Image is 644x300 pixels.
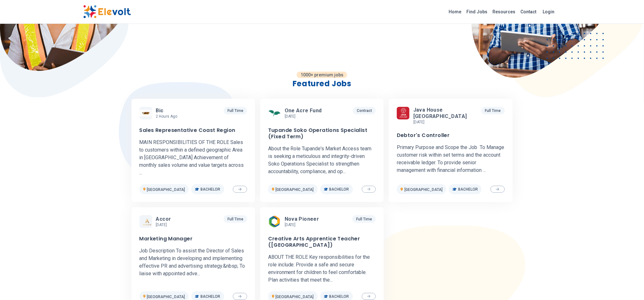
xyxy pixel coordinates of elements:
[353,107,376,114] p: Contract
[329,294,349,299] span: Bachelor
[156,216,171,222] span: Accor
[518,7,539,17] a: Contact
[276,295,314,299] span: [GEOGRAPHIC_DATA]
[539,5,559,18] a: Login
[268,107,281,120] img: One Acre Fund
[481,107,505,114] p: Full Time
[446,7,464,17] a: Home
[458,187,478,192] span: Bachelor
[352,215,376,223] p: Full Time
[285,216,319,222] span: Nova Pioneer
[139,218,152,226] img: Accor
[276,187,314,192] span: [GEOGRAPHIC_DATA]
[139,139,247,177] p: MAIN RESPONSIBILITIES OF THE ROLE Sales to customers within a defined geographic Area in [GEOGRAP...
[268,253,376,284] p: ABOUT THE ROLE Key responsibilities for the role include: Provide a safe and secure environment f...
[201,294,220,299] span: Bachelor
[285,108,322,114] span: One Acre Fund
[139,236,193,242] h3: Marketing Manager
[224,215,247,223] p: Full Time
[156,108,164,114] span: Bic
[413,120,478,125] p: [DATE]
[389,99,512,202] a: Java House AfricaJava House [GEOGRAPHIC_DATA][DATE]Full TimeDebtor's ControllerPrimary Purpose an...
[260,99,384,202] a: One Acre FundOne Acre Fund[DATE]ContractTupande Soko Operations Specialist (Fixed Term)About the ...
[329,187,349,192] span: Bachelor
[285,222,322,227] p: [DATE]
[139,110,152,117] img: Bic
[397,132,450,139] h3: Debtor's Controller
[83,5,131,18] img: Elevolt
[397,107,410,120] img: Java House Africa
[268,236,376,248] h3: Creative Arts Apprentice Teacher ([GEOGRAPHIC_DATA])
[413,107,476,120] span: Java House [GEOGRAPHIC_DATA]
[147,187,185,192] span: [GEOGRAPHIC_DATA]
[285,114,324,119] p: [DATE]
[224,107,247,114] p: Full Time
[156,222,174,227] p: [DATE]
[156,114,178,119] p: 2 hours ago
[132,99,255,202] a: BicBic2 hours agoFull TimeSales Representative Coast RegionMAIN RESPONSIBILITIES OF THE ROLE Sale...
[139,127,235,134] h3: Sales Representative Coast Region
[490,7,518,17] a: Resources
[397,144,505,174] p: Primary Purpose and Scope the Job To Manage customer risk within set terms and the account receiv...
[201,187,220,192] span: Bachelor
[268,145,376,175] p: About the Role Tupande's Market Access team is seeking a meticulous and integrity-driven Soko Ope...
[139,247,247,277] p: Job Description To assist the Director of Sales and Marketing in developing and implementing effe...
[268,127,376,140] h3: Tupande Soko Operations Specialist (Fixed Term)
[404,187,443,192] span: [GEOGRAPHIC_DATA]
[464,7,490,17] a: Find Jobs
[147,295,185,299] span: [GEOGRAPHIC_DATA]
[268,215,281,228] img: Nova Pioneer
